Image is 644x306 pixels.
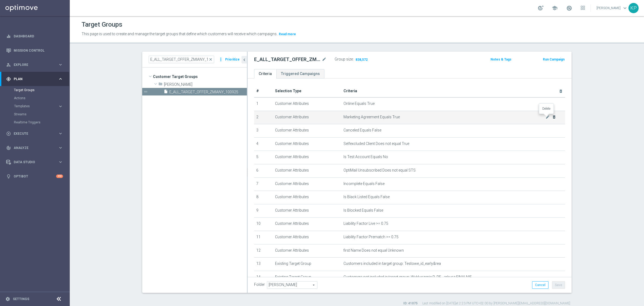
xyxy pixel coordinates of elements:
[254,137,273,151] td: 4
[343,235,398,239] span: Liability Factor Prematch >= 0.75
[56,175,63,178] div: +10
[254,191,273,204] td: 8
[273,271,341,284] td: Existing Target Group
[273,218,341,231] td: Customer Attributes
[254,69,276,79] a: Criteria
[14,118,69,126] div: Realtime Triggers
[14,96,56,100] a: Actions
[14,104,63,108] div: Templates keyboard_arrow_right
[14,112,56,116] a: Streams
[254,258,273,271] td: 13
[6,160,58,165] div: Data Studio
[6,77,63,81] button: gps_fixed Plan keyboard_arrow_right
[164,89,168,95] i: insert_drive_file
[14,29,63,43] a: Dashboard
[14,132,58,135] span: Execute
[254,164,273,177] td: 6
[6,146,63,150] button: track_changes Analyze keyboard_arrow_right
[273,97,341,111] td: Customer Attributes
[254,111,273,124] td: 2
[254,231,273,244] td: 11
[273,164,341,177] td: Customer Attributes
[6,34,11,39] i: equalizer
[322,56,327,63] i: mode_edit
[273,231,341,244] td: Customer Attributes
[14,77,58,81] span: Plan
[254,244,273,258] td: 12
[14,105,53,108] span: Templates
[335,57,353,62] label: Group size
[273,111,341,124] td: Customer Attributes
[58,145,63,150] i: keyboard_arrow_right
[254,218,273,231] td: 10
[14,169,56,183] a: Optibot
[82,32,277,36] span: This page is used to create and manage the target groups that define which customers will receive...
[14,43,63,58] a: Mission Control
[254,56,321,63] h2: E_ALL_TARGET_OFFER_ZMIANY_100925
[343,208,383,213] span: Is Blocked Equals False
[169,90,247,94] span: E_ALL_TARGET_OFFER_ZMIANY_100925
[6,160,63,164] button: Data Studio keyboard_arrow_right
[208,57,213,62] span: close
[343,168,416,173] span: OptiMail Unsubscribed Does not equal STS
[6,29,63,43] div: Dashboard
[6,77,11,81] i: gps_fixed
[273,191,341,204] td: Customer Attributes
[14,105,58,108] div: Templates
[14,86,69,94] div: Target Groups
[153,73,247,80] span: Customer Target Groups
[343,115,546,119] span: Marketing Agreement Equals True
[343,221,388,226] span: Liability Factor Live >= 0.75
[343,128,381,133] span: Canceled Equals False
[343,261,441,266] span: Customers included in target group: Testowe_id_early&rea
[6,174,11,179] i: lightbulb
[149,56,214,63] input: Quick find group or folder
[82,21,122,29] h1: Target Groups
[6,62,11,67] i: person_search
[276,69,324,79] a: Triggered Campaigns
[6,48,63,53] div: Mission Control
[273,177,341,191] td: Customer Attributes
[273,244,341,258] td: Customer Attributes
[254,204,273,218] td: 9
[254,151,273,164] td: 5
[254,177,273,191] td: 7
[273,85,341,97] th: Selection Type
[218,56,224,63] i: more_vert
[273,151,341,164] td: Customer Attributes
[13,297,29,301] a: Settings
[14,110,69,118] div: Streams
[14,94,69,102] div: Actions
[546,115,550,119] i: mode_edit
[273,258,341,271] td: Existing Target Group
[241,56,247,63] button: chevron_left
[254,85,273,97] th: #
[273,124,341,138] td: Customer Attributes
[58,62,63,67] i: keyboard_arrow_right
[6,174,63,179] button: lightbulb Optibot +10
[6,169,63,183] div: Optibot
[6,34,63,38] button: equalizer Dashboard
[6,131,63,136] button: play_circle_outline Execute keyboard_arrow_right
[254,124,273,138] td: 3
[58,76,63,81] i: keyboard_arrow_right
[343,248,404,253] span: first Name Does not equal Unknown
[6,63,63,67] button: person_search Explore keyboard_arrow_right
[552,115,556,119] i: delete_forever
[559,89,563,93] i: delete_forever
[58,104,63,109] i: keyboard_arrow_right
[552,281,565,289] button: Save
[6,145,11,150] i: track_changes
[242,57,247,62] i: chevron_left
[254,97,273,111] td: 1
[273,137,341,151] td: Customer Attributes
[273,204,341,218] td: Customer Attributes
[343,141,409,146] span: Selfexcluded Client Does not equal True
[14,120,56,124] a: Realtime Triggers
[6,145,58,150] div: Analyze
